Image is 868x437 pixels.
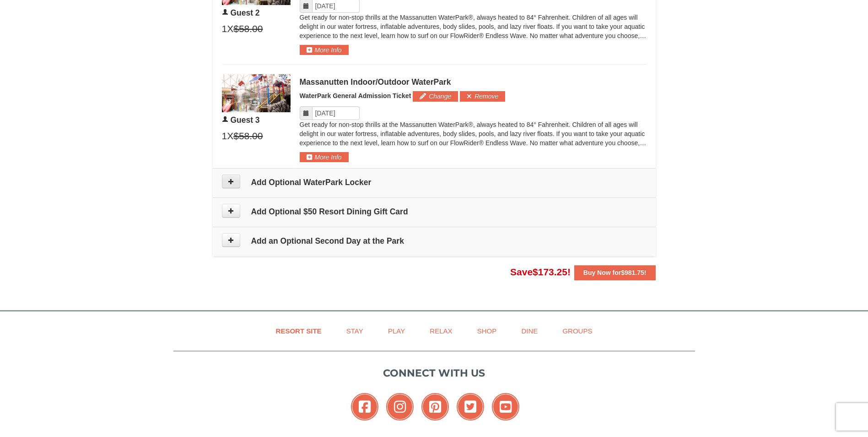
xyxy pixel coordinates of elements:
[300,92,411,99] span: WaterPark General Admission Ticket
[300,45,349,55] button: More Info
[222,178,647,187] h4: Add Optional WaterPark Locker
[300,77,647,87] div: Massanutten Indoor/Outdoor WaterPark
[510,267,571,277] span: Save !
[621,269,644,276] span: $981.75
[574,265,656,280] button: Buy Now for$981.75!
[300,120,647,147] p: Get ready for non-stop thrills at the Massanutten WaterPark®, always heated to 84° Fahrenheit. Ch...
[335,321,375,341] a: Stay
[222,22,227,36] span: 1
[300,152,349,162] button: More Info
[222,236,647,246] h4: Add an Optional Second Day at the Park
[460,91,505,101] button: Remove
[227,129,233,143] span: X
[230,8,259,17] span: Guest 2
[533,267,567,277] span: $173.25
[300,13,647,40] p: Get ready for non-stop thrills at the Massanutten WaterPark®, always heated to 84° Fahrenheit. Ch...
[377,321,416,341] a: Play
[264,321,333,341] a: Resort Site
[466,321,508,341] a: Shop
[551,321,604,341] a: Groups
[173,366,695,381] p: Connect with us
[222,74,291,112] img: 6619917-1403-22d2226d.jpg
[233,22,263,36] span: $58.00
[222,207,647,216] h4: Add Optional $50 Resort Dining Gift Card
[233,129,263,143] span: $58.00
[222,129,227,143] span: 1
[418,321,464,341] a: Relax
[227,22,233,36] span: X
[510,321,549,341] a: Dine
[583,269,647,276] strong: Buy Now for !
[413,91,458,101] button: Change
[230,115,259,125] span: Guest 3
